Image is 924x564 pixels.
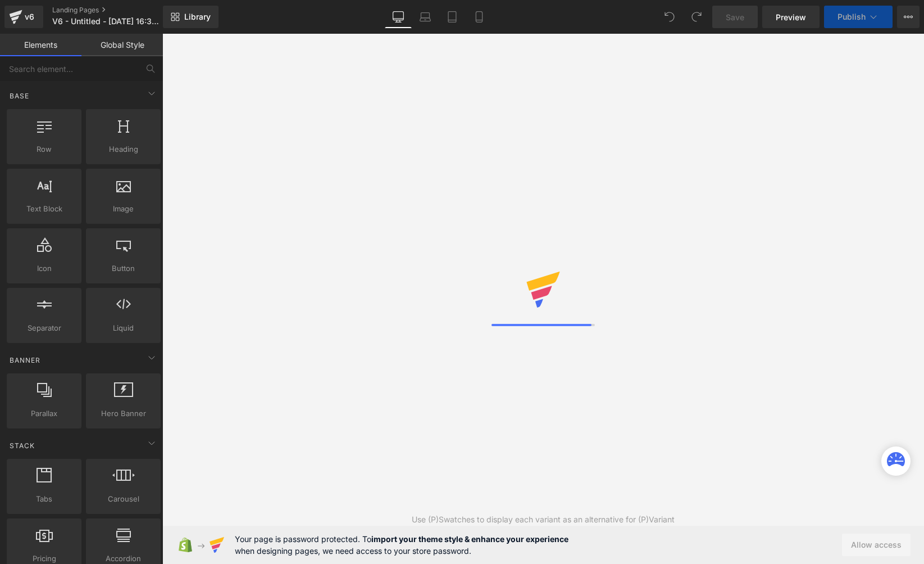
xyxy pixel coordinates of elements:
a: Global Style [81,34,163,56]
span: Text Block [10,203,78,215]
span: Library [184,12,211,22]
span: Image [89,203,157,215]
span: Row [10,143,78,155]
span: V6 - Untitled - [DATE] 16:32:42 [52,17,160,26]
a: Landing Pages [52,6,181,15]
button: Publish [824,6,893,28]
span: Icon [10,263,78,274]
a: Tablet [439,6,466,28]
span: Save [726,11,744,23]
span: Liquid [89,322,157,334]
div: v6 [22,10,37,24]
span: Button [89,263,157,274]
span: Heading [89,143,157,155]
span: Hero Banner [89,408,157,419]
a: New Library [163,6,219,28]
a: Laptop [412,6,439,28]
span: Banner [8,355,42,366]
span: Tabs [10,493,78,505]
span: Separator [10,322,78,334]
span: Base [8,91,30,101]
button: Redo [685,6,708,28]
a: Preview [762,6,820,28]
span: Stack [8,440,36,451]
a: v6 [4,6,43,28]
span: Publish [837,12,866,21]
button: More [897,6,920,28]
span: Parallax [10,408,78,419]
strong: import your theme style & enhance your experience [371,534,568,544]
button: Undo [658,6,681,28]
span: Carousel [89,493,157,505]
span: Preview [776,11,806,23]
div: Use (P)Swatches to display each variant as an alternative for (P)Variant [412,513,675,526]
button: Allow access [842,534,911,556]
a: Mobile [466,6,493,28]
a: Desktop [385,6,412,28]
span: Your page is password protected. To when designing pages, we need access to your store password. [235,533,568,557]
